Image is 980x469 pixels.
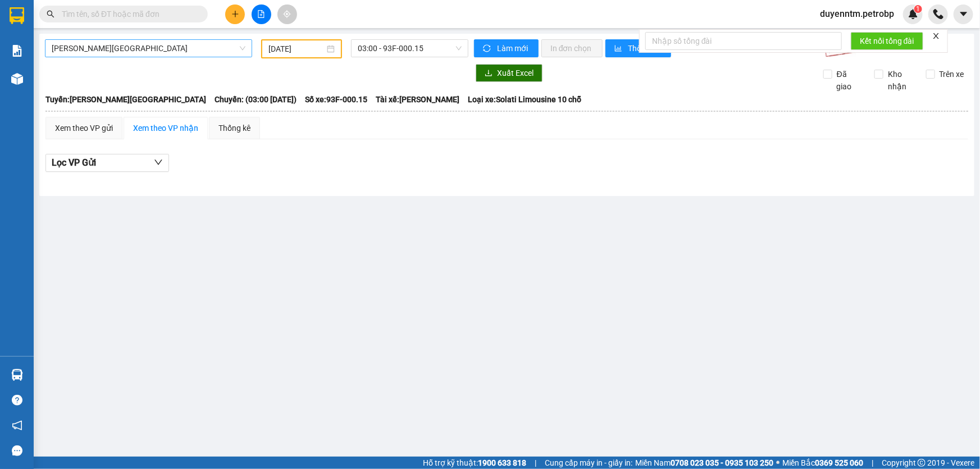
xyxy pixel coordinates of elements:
[11,45,23,57] img: solution-icon
[932,32,940,40] span: close
[52,40,245,57] span: Lộc Ninh - Hồ Chí Minh
[45,154,169,172] button: Lọc VP Gửi
[860,35,914,47] span: Kết nối tổng đài
[815,458,863,467] strong: 0369 525 060
[225,4,245,24] button: plus
[277,4,297,24] button: aim
[474,39,539,57] button: syncLàm mới
[483,44,493,53] span: sync
[918,459,926,467] span: copyright
[914,5,922,13] sup: 1
[305,93,367,106] span: Số xe: 93F-000.15
[782,457,863,469] span: Miền Bắc
[776,461,780,465] span: ⚪️
[11,73,23,85] img: warehouse-icon
[52,156,96,170] span: Lọc VP Gửi
[851,32,923,50] button: Kết nối tổng đài
[935,68,969,80] span: Trên xe
[476,64,543,82] button: downloadXuất Excel
[358,40,462,57] span: 03:00 - 93F-000.15
[671,458,773,467] strong: 0708 023 035 - 0935 103 250
[133,122,198,134] div: Xem theo VP nhận
[916,5,920,13] span: 1
[45,95,206,104] b: Tuyến: [PERSON_NAME][GEOGRAPHIC_DATA]
[283,10,291,18] span: aim
[545,457,632,469] span: Cung cấp máy in - giấy in:
[628,42,662,54] span: Thống kê
[635,457,773,469] span: Miền Nam
[933,9,943,19] img: phone-icon
[154,158,163,167] span: down
[218,122,250,134] div: Thống kê
[12,420,22,431] span: notification
[614,44,624,53] span: bar-chart
[423,457,526,469] span: Hỗ trợ kỹ thuật:
[478,458,526,467] strong: 1900 633 818
[954,4,973,24] button: caret-down
[883,68,917,93] span: Kho nhận
[12,445,22,456] span: message
[268,43,325,55] input: 01/03/2023
[215,93,297,106] span: Chuyến: (03:00 [DATE])
[832,68,866,93] span: Đã giao
[55,122,113,134] div: Xem theo VP gửi
[959,9,969,19] span: caret-down
[535,457,536,469] span: |
[257,10,265,18] span: file-add
[231,10,239,18] span: plus
[11,369,23,381] img: warehouse-icon
[811,7,903,21] span: duyenntm.petrobp
[468,93,581,106] span: Loại xe: Solati Limousine 10 chỗ
[908,9,918,19] img: icon-new-feature
[645,32,842,50] input: Nhập số tổng đài
[12,395,22,406] span: question-circle
[541,39,603,57] button: In đơn chọn
[872,457,873,469] span: |
[47,10,54,18] span: search
[605,39,671,57] button: bar-chartThống kê
[10,7,24,24] img: logo-vxr
[376,93,459,106] span: Tài xế: [PERSON_NAME]
[497,42,530,54] span: Làm mới
[62,8,194,20] input: Tìm tên, số ĐT hoặc mã đơn
[252,4,271,24] button: file-add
